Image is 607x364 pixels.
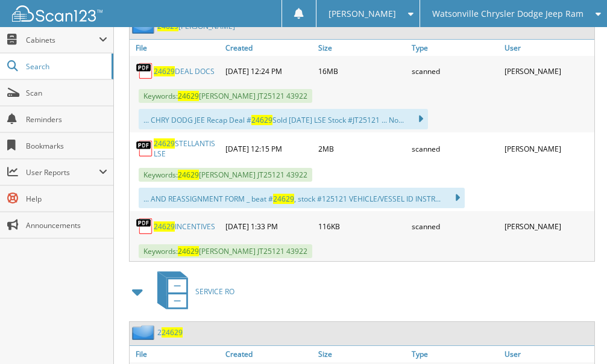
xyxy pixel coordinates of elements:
div: 16MB [315,59,408,83]
a: Size [315,346,408,362]
span: Reminders [26,114,107,125]
span: 24629 [178,246,199,256]
div: ... CHRY DODG JEE Recap Deal # Sold [DATE] LSE Stock #JT25121 ... No... [139,109,428,129]
div: [PERSON_NAME] [502,59,594,83]
a: File [130,346,222,362]
img: PDF.png [136,140,154,158]
a: 224629 [157,327,183,338]
div: 2MB [315,135,408,162]
a: 24629STELLANTIS LSE [154,138,219,159]
iframe: Chat Widget [547,306,607,364]
a: 24629DEAL DOCS [154,66,215,76]
span: [PERSON_NAME] [329,10,396,17]
span: Keywords: [PERSON_NAME] JT25121 43922 [139,168,312,182]
div: [DATE] 12:24 PM [222,59,315,83]
div: 116KB [315,214,408,238]
div: [DATE] 12:15 PM [222,135,315,162]
span: Scan [26,88,107,98]
span: 24629 [251,115,272,125]
div: [PERSON_NAME] [502,214,594,238]
a: Created [222,40,315,56]
span: Watsonville Chrysler Dodge Jeep Ram [432,10,583,17]
img: PDF.png [136,217,154,235]
a: Type [409,40,502,56]
div: [DATE] 1:33 PM [222,214,315,238]
span: Bookmarks [26,141,107,151]
div: ... AND REASSIGNMENT FORM _ beat # , stock #125121 VEHICLE/VESSEL ID INSTR... [139,188,465,208]
a: SERVICE RO [150,268,234,315]
span: Keywords: [PERSON_NAME] JT25121 43922 [139,89,312,103]
div: scanned [409,214,502,238]
span: Keywords: [PERSON_NAME] JT25121 43922 [139,244,312,258]
img: scan123-logo-white.svg [12,5,102,22]
span: 24629 [178,170,199,180]
span: SERVICE RO [195,286,234,297]
div: scanned [409,135,502,162]
span: 24629 [162,327,183,338]
span: 24629 [154,138,175,149]
img: folder2.png [132,325,157,340]
a: Size [315,40,408,56]
div: [PERSON_NAME] [502,135,594,162]
a: Type [409,346,502,362]
span: 24629 [178,91,199,101]
a: User [502,346,594,362]
span: Cabinets [26,35,99,45]
img: PDF.png [136,62,154,80]
span: 24629 [154,66,175,76]
span: Search [26,61,105,72]
a: User [502,40,594,56]
span: 24629 [273,194,294,204]
span: Announcements [26,220,107,230]
a: Created [222,346,315,362]
div: scanned [409,59,502,83]
span: User Reports [26,167,99,177]
a: 24629INCENTIVES [154,221,215,232]
span: 24629 [154,221,175,232]
span: Help [26,194,107,204]
a: File [130,40,222,56]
